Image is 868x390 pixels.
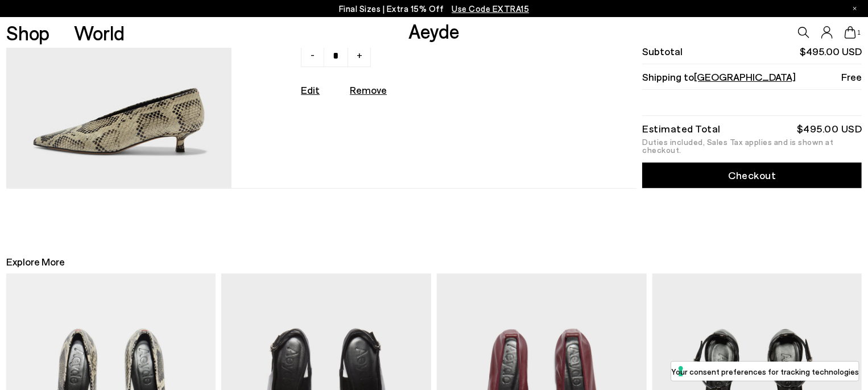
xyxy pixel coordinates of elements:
span: Free [841,70,862,84]
span: - [311,48,315,61]
span: Navigate to /collections/ss25-final-sizes [452,3,529,14]
a: + [348,44,371,67]
p: Final Sizes | Extra 15% Off [339,2,530,16]
label: Your consent preferences for tracking technologies [671,366,859,377]
span: [GEOGRAPHIC_DATA] [694,70,796,83]
span: + [357,48,362,61]
a: Shop [6,23,50,43]
a: Edit [301,84,320,96]
span: Shipping to [642,70,796,84]
a: World [74,23,125,43]
button: Your consent preferences for tracking technologies [671,362,859,381]
span: 1 [856,30,862,36]
li: Subtotal [642,39,862,65]
div: Duties included, Sales Tax applies and is shown at checkout. [642,139,862,155]
a: Checkout [642,163,862,189]
div: $495.00 USD [797,125,862,133]
a: Aeyde [408,19,460,43]
a: - [301,44,324,67]
u: Remove [350,84,387,96]
div: Estimated Total [642,125,721,133]
span: $495.00 USD [800,44,862,59]
a: 1 [845,26,856,39]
